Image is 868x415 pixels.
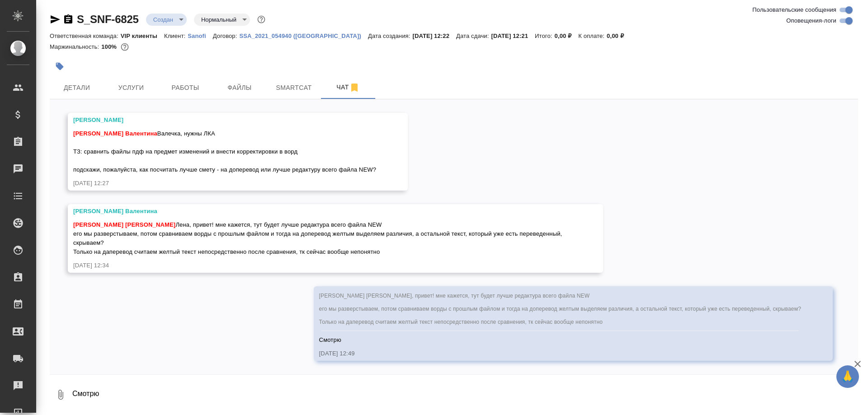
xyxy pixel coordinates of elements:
p: 0,00 ₽ [607,33,631,39]
span: 🙏 [840,367,855,386]
p: [DATE] 12:22 [412,33,456,39]
p: SSA_2021_054940 ([GEOGRAPHIC_DATA]) [239,33,368,39]
button: Создан [151,16,176,23]
p: 0,00 ₽ [555,33,579,39]
button: Скопировать ссылку [63,14,74,25]
span: Лена, привет! мне кажется, тут будет лучше редактура всего файла NEW его мы разверстываем, потом ... [73,221,564,255]
div: [PERSON_NAME] Валентина [73,207,571,216]
div: [PERSON_NAME] [73,116,376,125]
div: Создан [194,14,250,26]
p: Sanofi [188,33,213,39]
span: Чат [326,82,370,93]
span: Детали [55,82,99,93]
span: Валечка, нужны ЛКА ТЗ: сравнить файлы пдф на предмет изменений и внести корректировки в ворд подс... [73,130,376,173]
p: К оплате: [578,33,607,39]
p: 100% [101,43,119,50]
button: Добавить тэг [50,56,70,76]
span: Услуги [109,82,153,93]
div: [DATE] 12:27 [73,179,376,188]
p: VIP клиенты [121,33,164,39]
span: Работы [164,82,207,93]
p: Маржинальность: [50,43,101,50]
button: 0 [119,41,131,53]
span: Смотрю [319,336,341,343]
p: Клиент: [164,33,188,39]
button: Скопировать ссылку для ЯМессенджера [50,14,61,25]
p: Ответственная команда: [50,33,121,39]
a: Sanofi [188,32,213,39]
p: [DATE] 12:21 [491,33,535,39]
span: Smartcat [272,82,316,93]
span: [PERSON_NAME] [PERSON_NAME] [73,221,175,228]
span: Оповещения-логи [786,16,836,25]
p: Дата создания: [368,33,412,39]
p: Дата сдачи: [456,33,491,39]
div: [DATE] 12:34 [73,261,571,270]
button: 🙏 [836,365,859,388]
span: [PERSON_NAME] Валентина [73,130,157,137]
button: Нормальный [198,16,239,23]
div: Создан [146,14,187,26]
span: [PERSON_NAME] [PERSON_NAME], привет! мне кажется, тут будет лучше редактура всего файла NEW его м... [319,293,801,325]
p: Договор: [213,33,240,39]
div: [DATE] 12:49 [319,349,801,358]
a: S_SNF-6825 [77,13,139,25]
span: Файлы [218,82,261,93]
p: Итого: [535,33,554,39]
a: SSA_2021_054940 ([GEOGRAPHIC_DATA]) [239,32,368,39]
span: Пользовательские сообщения [752,5,836,14]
